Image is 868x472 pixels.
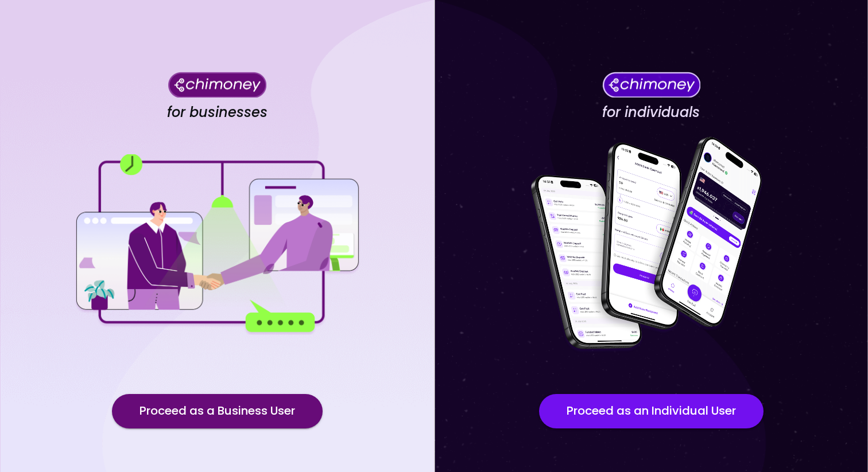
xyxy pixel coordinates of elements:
[602,104,700,121] h4: for individuals
[168,72,266,97] img: Chimoney for businesses
[112,394,323,428] button: Proceed as a Business User
[539,394,764,428] button: Proceed as an Individual User
[167,104,268,121] h4: for businesses
[507,130,795,360] img: for individuals
[73,154,361,335] img: for businesses
[602,72,700,97] img: Chimoney for individuals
